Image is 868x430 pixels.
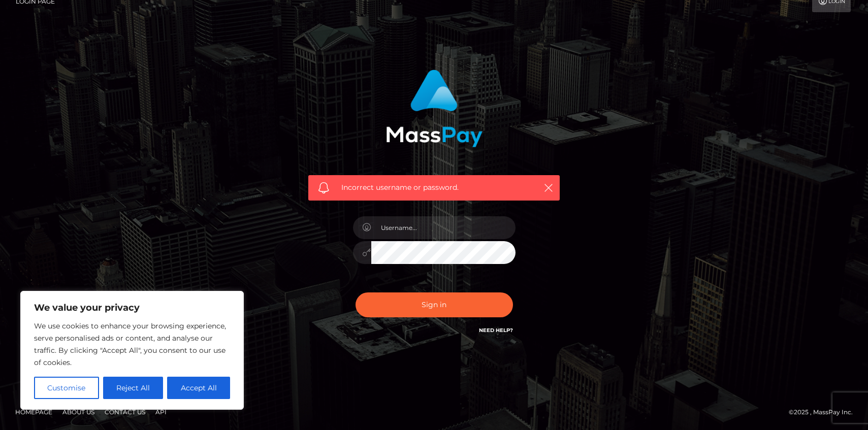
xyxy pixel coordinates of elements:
[341,182,527,193] span: Incorrect username or password.
[386,70,483,147] img: MassPay Login
[789,407,860,418] div: © 2025 , MassPay Inc.
[11,404,56,420] a: Homepage
[103,377,164,399] button: Reject All
[34,377,99,399] button: Customise
[151,404,171,420] a: API
[101,404,149,420] a: Contact Us
[167,377,230,399] button: Accept All
[34,320,230,369] p: We use cookies to enhance your browsing experience, serve personalised ads or content, and analys...
[479,327,513,334] a: Need Help?
[356,292,513,317] button: Sign in
[34,302,230,314] p: We value your privacy
[20,291,244,410] div: We value your privacy
[371,216,516,239] input: Username...
[58,404,99,420] a: About Us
